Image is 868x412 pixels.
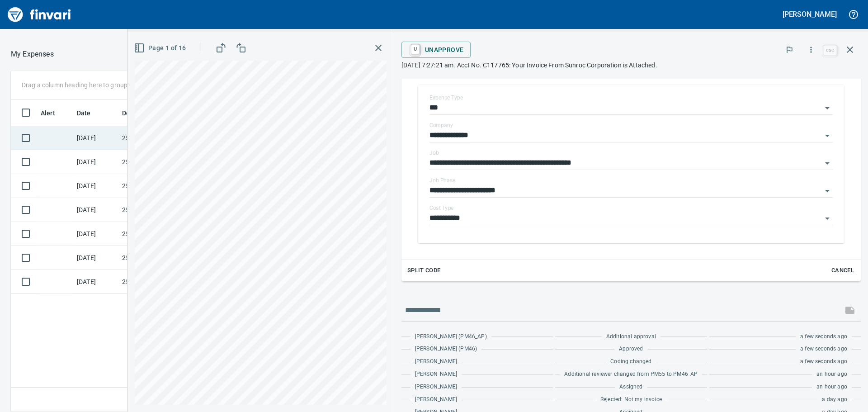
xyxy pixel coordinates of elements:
[415,383,457,392] span: [PERSON_NAME]
[821,212,834,225] button: Open
[429,150,439,156] label: Job
[401,61,861,70] p: [DATE] 7:27:21 am. Acct No. C117765: Your Invoice From Sunroc Corporation is Attached.
[118,150,200,174] td: 254503
[828,264,857,278] button: Cancel
[610,357,651,366] span: Coding changed
[816,370,847,379] span: an hour ago
[73,270,118,294] td: [DATE]
[118,174,200,198] td: 250502
[5,4,73,25] img: Finvari
[822,395,847,404] span: a day ago
[800,357,847,366] span: a few seconds ago
[11,49,54,60] nav: breadcrumb
[821,185,834,197] button: Open
[801,40,821,60] button: More
[415,370,457,379] span: [PERSON_NAME]
[619,383,642,392] span: Assigned
[73,174,118,198] td: [DATE]
[429,123,453,128] label: Company
[73,246,118,270] td: [DATE]
[118,222,200,246] td: 250502.01
[401,42,471,58] button: UUnapprove
[800,332,847,341] span: a few seconds ago
[118,198,200,222] td: 254503
[73,150,118,174] td: [DATE]
[405,264,443,278] button: Split Code
[606,332,656,341] span: Additional approval
[77,108,91,118] span: Date
[779,40,799,60] button: Flag
[429,95,463,100] label: Expense Type
[839,299,861,321] span: This records your message into the invoice and notifies anyone mentioned
[22,81,154,90] p: Drag a column heading here to group the table
[407,265,441,276] span: Split Code
[73,198,118,222] td: [DATE]
[411,44,420,54] a: U
[429,178,455,183] label: Job Phase
[122,108,156,118] span: Description
[401,72,861,281] div: Expand
[816,383,847,392] span: an hour ago
[77,108,103,118] span: Date
[415,345,477,354] span: [PERSON_NAME] (PM46)
[821,39,861,61] span: Close invoice
[800,345,847,354] span: a few seconds ago
[783,9,837,19] h5: [PERSON_NAME]
[830,265,855,276] span: Cancel
[118,270,200,294] td: 250502
[11,49,54,60] p: My Expenses
[821,129,834,142] button: Open
[780,7,839,21] button: [PERSON_NAME]
[415,357,457,366] span: [PERSON_NAME]
[823,45,837,55] a: esc
[118,126,200,150] td: 250502
[73,222,118,246] td: [DATE]
[118,246,200,270] td: 254015.01.102
[415,332,487,341] span: [PERSON_NAME] (PM46_AP)
[41,108,55,118] span: Alert
[564,370,698,379] span: Additional reviewer changed from PM55 to PM46_AP
[122,108,168,118] span: Description
[600,395,662,404] span: Rejected: Not my invoice
[415,395,457,404] span: [PERSON_NAME]
[41,108,67,118] span: Alert
[409,42,464,57] span: Unapprove
[136,43,186,54] span: Page 1 of 16
[821,157,834,170] button: Open
[821,102,834,114] button: Open
[619,345,643,354] span: Approved
[132,40,190,57] button: Page 1 of 16
[429,205,454,211] label: Cost Type
[73,126,118,150] td: [DATE]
